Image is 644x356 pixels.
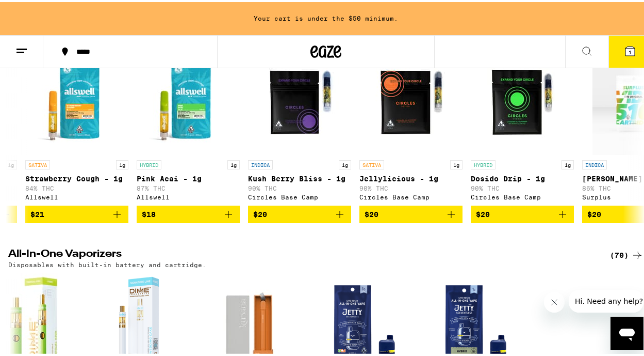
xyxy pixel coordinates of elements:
[137,50,240,204] a: Open page for Pink Acai - 1g from Allswell
[587,208,601,216] span: $20
[610,247,643,259] a: (70)
[544,290,565,311] iframe: Close message
[248,50,351,153] img: Circles Base Camp - Kush Berry Bliss - 1g
[137,204,240,221] button: Add to bag
[116,158,128,167] p: 1g
[359,183,463,190] p: 90% THC
[359,50,463,153] img: Circles Base Camp - Jellylicious - 1g
[25,158,50,167] p: SATIVA
[25,192,128,198] div: Allswell
[142,208,156,216] span: $18
[610,315,643,348] iframe: Button to launch messaging window
[365,208,378,216] span: $20
[137,158,161,167] p: HYBRID
[137,192,240,198] div: Allswell
[248,173,351,181] p: Kush Berry Bliss - 1g
[471,192,574,198] div: Circles Base Camp
[476,208,490,216] span: $20
[137,173,240,181] p: Pink Acai - 1g
[248,158,273,167] p: INDICA
[359,192,463,198] div: Circles Base Camp
[25,173,128,181] p: Strawberry Cough - 1g
[248,204,351,221] button: Add to bag
[248,192,351,198] div: Circles Base Camp
[582,158,607,167] p: INDICA
[359,50,463,204] a: Open page for Jellylicious - 1g from Circles Base Camp
[25,50,128,204] a: Open page for Strawberry Cough - 1g from Allswell
[569,288,643,311] iframe: Message from company
[137,50,240,153] img: Allswell - Pink Acai - 1g
[471,50,574,204] a: Open page for Dosido Drip - 1g from Circles Base Camp
[5,158,17,167] p: 1g
[8,247,593,259] h2: All-In-One Vaporizers
[8,259,206,266] p: Disposables with built-in battery and cartridge.
[359,173,463,181] p: Jellylicious - 1g
[471,158,496,167] p: HYBRID
[629,47,632,53] span: 1
[25,183,128,190] p: 84% THC
[339,158,351,167] p: 1g
[359,158,384,167] p: SATIVA
[248,50,351,204] a: Open page for Kush Berry Bliss - 1g from Circles Base Camp
[471,173,574,181] p: Dosido Drip - 1g
[471,183,574,190] p: 90% THC
[359,204,463,221] button: Add to bag
[25,204,128,221] button: Add to bag
[227,158,240,167] p: 1g
[253,208,267,216] span: $20
[471,50,574,153] img: Circles Base Camp - Dosido Drip - 1g
[562,158,574,167] p: 1g
[248,183,351,190] p: 90% THC
[25,50,128,153] img: Allswell - Strawberry Cough - 1g
[30,208,44,216] span: $21
[471,204,574,221] button: Add to bag
[450,158,463,167] p: 1g
[137,183,240,190] p: 87% THC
